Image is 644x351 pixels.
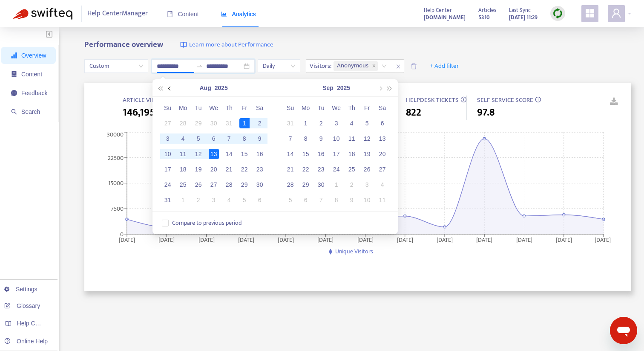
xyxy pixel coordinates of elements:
[344,146,359,162] td: 2025-09-18
[206,100,221,116] th: We
[283,177,298,192] td: 2025-09-28
[301,149,311,159] div: 15
[347,195,357,205] div: 9
[393,61,404,72] span: close
[4,338,48,345] a: Online Help
[252,162,267,177] td: 2025-08-23
[17,320,52,327] span: Help Centers
[406,105,421,120] span: 822
[585,8,595,18] span: appstore
[11,71,17,77] span: container
[221,146,237,162] td: 2025-08-14
[237,146,252,162] td: 2025-08-15
[11,109,17,115] span: search
[193,149,204,159] div: 12
[4,302,40,309] a: Glossary
[206,177,221,192] td: 2025-08-27
[362,149,372,159] div: 19
[108,178,124,188] tspan: 15000
[318,235,334,244] tspan: [DATE]
[178,164,188,174] div: 18
[206,116,221,131] td: 2025-07-30
[359,162,375,177] td: 2025-09-26
[359,192,375,208] td: 2025-10-10
[362,133,372,144] div: 12
[160,131,175,146] td: 2025-08-03
[285,149,296,159] div: 14
[221,192,237,208] td: 2025-09-04
[84,38,163,51] b: Performance overview
[193,180,204,190] div: 26
[344,100,359,116] th: Th
[175,162,191,177] td: 2025-08-18
[263,60,295,73] span: Daily
[180,40,273,50] a: Learn more about Performance
[239,118,250,128] div: 1
[237,100,252,116] th: Fr
[316,118,326,128] div: 2
[167,11,199,17] span: Content
[283,100,298,116] th: Su
[193,118,204,128] div: 29
[313,177,329,192] td: 2025-09-30
[329,131,344,146] td: 2025-09-10
[329,192,344,208] td: 2025-10-08
[206,146,221,162] td: 2025-08-13
[160,162,175,177] td: 2025-08-17
[221,116,237,131] td: 2025-07-31
[283,116,298,131] td: 2025-08-31
[283,146,298,162] td: 2025-09-14
[411,63,417,70] span: delete
[21,52,46,59] span: Overview
[209,180,219,190] div: 27
[239,180,250,190] div: 29
[359,146,375,162] td: 2025-09-19
[224,164,234,174] div: 21
[477,105,494,120] span: 97.8
[123,95,164,105] span: ARTICLE VIEWS
[285,164,296,174] div: 21
[362,118,372,128] div: 5
[255,164,265,174] div: 23
[255,118,265,128] div: 2
[313,116,329,131] td: 2025-09-02
[21,90,47,96] span: Feedback
[163,133,173,144] div: 3
[313,192,329,208] td: 2025-10-07
[430,61,459,71] span: + Add filter
[301,118,311,128] div: 1
[329,162,344,177] td: 2025-09-24
[306,60,333,73] span: Visitors :
[108,153,124,162] tspan: 22500
[313,100,329,116] th: Tu
[329,146,344,162] td: 2025-09-17
[477,235,493,244] tspan: [DATE]
[359,116,375,131] td: 2025-09-05
[221,162,237,177] td: 2025-08-21
[359,100,375,116] th: Fr
[238,235,254,244] tspan: [DATE]
[189,40,273,50] span: Learn more about Performance
[191,146,206,162] td: 2025-08-12
[298,177,313,192] td: 2025-09-29
[437,235,453,244] tspan: [DATE]
[347,133,357,144] div: 11
[424,13,466,22] strong: [DOMAIN_NAME]
[313,162,329,177] td: 2025-09-23
[331,164,342,174] div: 24
[375,131,390,146] td: 2025-09-13
[285,133,296,144] div: 7
[199,79,211,96] button: Aug
[255,195,265,205] div: 6
[167,11,173,17] span: book
[347,180,357,190] div: 2
[4,286,37,293] a: Settings
[278,235,294,244] tspan: [DATE]
[196,63,203,70] span: swap-right
[237,162,252,177] td: 2025-08-22
[224,133,234,144] div: 7
[377,164,388,174] div: 27
[322,79,333,96] button: Sep
[221,100,237,116] th: Th
[424,12,466,22] a: [DOMAIN_NAME]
